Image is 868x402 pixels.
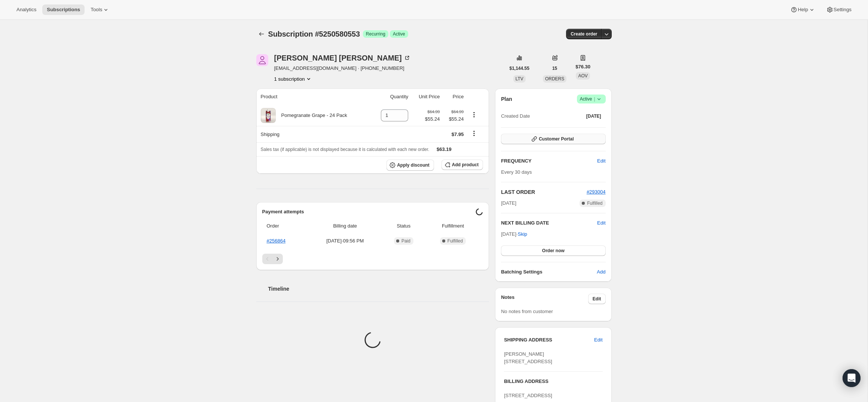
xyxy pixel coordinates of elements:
th: Quantity [371,89,410,105]
span: $1,144.55 [510,65,529,71]
h2: LAST ORDER [501,188,587,196]
span: Recurring [366,31,385,37]
span: Settings [834,7,852,13]
span: 15 [552,65,557,71]
span: [PERSON_NAME] [STREET_ADDRESS] [504,351,552,364]
button: Next [272,254,283,264]
span: ORDERS [545,76,564,81]
button: Help [786,4,820,15]
span: Skip [518,231,527,238]
h2: Plan [501,95,512,103]
span: Billing date [310,222,380,230]
span: Customer Portal [539,136,574,142]
h6: Batching Settings [501,268,597,276]
th: Order [262,218,308,234]
span: Sales tax (if applicable) is not displayed because it is calculated with each new order. [261,147,430,152]
span: [DATE] [586,113,601,119]
button: Add [592,266,610,278]
span: [DATE] · 09:56 PM [310,237,380,245]
button: Settings [822,4,856,15]
span: [DATE] · [501,231,527,237]
button: #293004 [587,188,606,196]
div: Open Intercom Messenger [843,369,861,387]
div: [PERSON_NAME] [PERSON_NAME] [274,54,411,62]
th: Price [442,89,466,105]
span: $55.24 [425,115,440,123]
span: Active [580,95,603,103]
span: [STREET_ADDRESS] [504,393,552,398]
span: Subscriptions [47,7,80,13]
span: LTV [516,76,523,81]
span: | [594,96,595,102]
h3: SHIPPING ADDRESS [504,336,594,344]
button: 15 [548,63,562,74]
span: Edit [594,336,602,344]
span: Analytics [16,7,36,13]
button: Edit [593,155,610,167]
span: [DATE] [501,200,516,207]
button: Create order [566,29,602,39]
span: Fulfillment [427,222,479,230]
nav: Pagination [262,254,483,264]
span: No notes from customer [501,309,553,314]
button: Product actions [468,111,480,119]
a: #293004 [587,189,606,195]
h3: BILLING ADDRESS [504,378,602,385]
span: Add product [452,162,479,168]
small: $64.99 [451,109,464,114]
h2: FREQUENCY [501,157,597,165]
span: Edit [593,296,601,302]
span: [EMAIL_ADDRESS][DOMAIN_NAME] · [PHONE_NUMBER] [274,65,411,72]
span: Help [798,7,808,13]
button: Edit [588,294,606,304]
button: Skip [513,228,532,240]
span: Subscription #5250580553 [268,30,360,38]
h2: Timeline [268,285,489,293]
h2: Payment attempts [262,208,476,216]
span: Add [597,268,605,276]
th: Shipping [256,126,372,142]
button: Edit [597,219,605,227]
button: $1,144.55 [505,63,534,74]
button: Tools [86,4,114,15]
span: $63.19 [437,146,452,152]
img: product img [261,108,276,123]
a: #256864 [267,238,286,244]
button: Subscriptions [256,29,267,39]
span: Tools [91,7,102,13]
span: Active [393,31,405,37]
span: Paid [401,238,410,244]
span: Fulfilled [587,200,602,206]
th: Product [256,89,372,105]
span: Status [385,222,423,230]
button: Subscriptions [42,4,85,15]
div: Pomegranate Grape - 24 Pack [276,112,347,119]
span: Every 30 days [501,169,532,175]
span: Fulfilled [447,238,463,244]
th: Unit Price [410,89,442,105]
small: $64.99 [427,109,440,114]
span: Kate Tolley [256,54,268,66]
span: $7.95 [452,132,464,137]
span: Create order [571,31,597,37]
span: $55.24 [444,115,464,123]
button: Shipping actions [468,129,480,137]
span: Apply discount [397,162,430,168]
button: Product actions [274,75,312,83]
button: Analytics [12,4,41,15]
button: Add product [441,160,483,170]
span: Edit [597,157,605,165]
span: Order now [542,248,565,254]
button: Order now [501,245,605,256]
span: AOV [578,73,587,78]
button: Edit [590,334,607,346]
h2: NEXT BILLING DATE [501,219,597,227]
span: $76.30 [575,63,590,71]
span: Created Date [501,112,530,120]
button: Customer Portal [501,134,605,144]
h3: Notes [501,294,588,304]
button: Apply discount [386,160,434,171]
button: [DATE] [582,111,606,121]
